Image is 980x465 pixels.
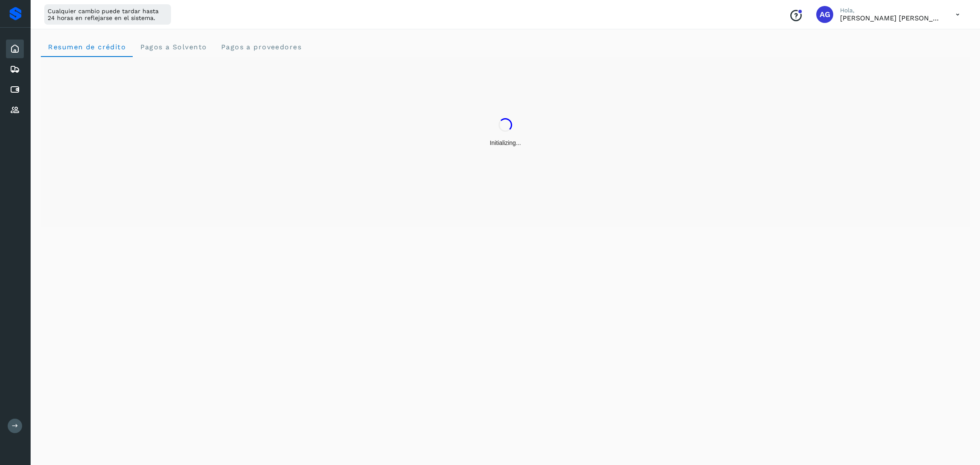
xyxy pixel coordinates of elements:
span: Pagos a Solvento [140,43,207,51]
div: Embarques [6,60,24,79]
div: Inicio [6,40,24,58]
div: Cuentas por pagar [6,80,24,99]
span: Resumen de crédito [48,43,126,51]
div: Cualquier cambio puede tardar hasta 24 horas en reflejarse en el sistema. [44,4,171,25]
p: Abigail Gonzalez Leon [840,14,942,22]
div: Proveedores [6,101,24,119]
span: Pagos a proveedores [220,43,302,51]
p: Hola, [840,7,942,14]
